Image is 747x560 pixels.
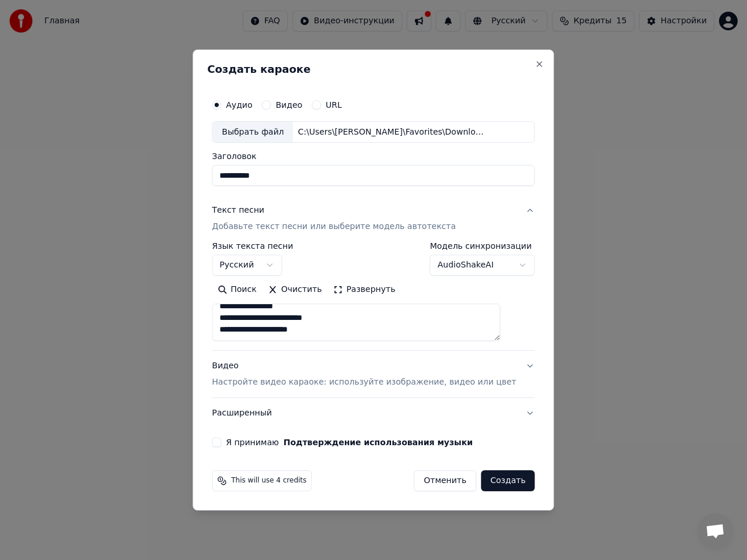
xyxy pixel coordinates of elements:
h2: Создать караоке [207,64,539,75]
button: ВидеоНастройте видео караоке: используйте изображение, видео или цвет [212,351,535,398]
button: Поиск [212,281,262,300]
div: Выбрать файл [212,122,293,143]
div: Видео [212,361,516,389]
label: Аудио [226,101,252,109]
button: Текст песниДобавьте текст песни или выберите модель автотекста [212,196,535,242]
button: Создать [481,470,535,491]
div: Текст песни [212,205,264,217]
div: C:\Users\[PERSON_NAME]\Favorites\Downloads\Ничё такая (Extended).mp3 [293,126,491,138]
label: Я принимаю [226,438,473,446]
label: Модель синхронизации [430,242,535,251]
button: Развернуть [327,281,401,300]
button: Расширенный [212,398,535,428]
p: Настройте видео караоке: используйте изображение, видео или цвет [212,376,516,388]
span: This will use 4 credits [231,476,306,485]
button: Я принимаю [284,438,473,446]
label: URL [326,101,342,109]
label: Язык текста песни [212,242,293,251]
button: Отменить [414,470,476,491]
label: Заголовок [212,153,535,161]
label: Видео [275,101,302,109]
div: Текст песниДобавьте текст песни или выберите модель автотекста [212,242,535,351]
p: Добавьте текст песни или выберите модель автотекста [212,221,456,233]
button: Очистить [263,281,328,300]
